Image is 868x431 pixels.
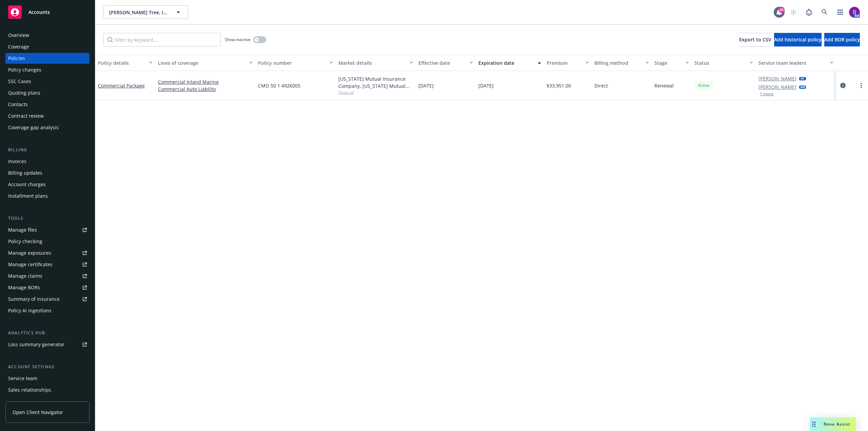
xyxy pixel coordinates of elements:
a: Accounts [5,3,90,22]
a: Start snowing [787,5,800,19]
a: Loss summary generator [5,339,90,350]
a: Policy checking [5,236,90,247]
div: Service team [8,373,37,384]
a: Manage exposures [5,248,90,258]
input: Filter by keyword... [103,33,221,46]
div: Policy changes [8,64,41,75]
div: Account settings [5,364,90,370]
a: Report a Bug [802,5,816,19]
button: Premium [544,55,592,71]
div: Contacts [8,99,28,110]
span: Show inactive [225,37,251,42]
div: 20 [778,7,785,13]
button: [PERSON_NAME] Tree, Inc [103,5,188,19]
a: Billing updates [5,168,90,178]
div: Billing [5,146,90,153]
div: [US_STATE] Mutual Insurance Company, [US_STATE] Mutual Insurance [338,75,413,90]
button: Nova Assist [810,417,856,431]
button: Add historical policy [774,33,822,46]
div: Lines of coverage [158,59,245,66]
div: Tools [5,215,90,222]
span: Export to CSV [739,36,771,43]
button: Add BOR policy [824,33,860,46]
div: Market details [338,59,406,66]
div: Policy checking [8,236,42,247]
a: Policies [5,53,90,64]
a: Manage claims [5,271,90,281]
button: Status [692,55,756,71]
a: Manage certificates [5,259,90,270]
span: CMO 50 1 4926005 [258,82,300,89]
div: Account charges [8,179,46,190]
a: Commercial Auto Liability [158,85,253,93]
div: Overview [8,30,29,41]
div: Status [694,59,746,66]
div: Billing method [594,59,642,66]
button: Expiration date [476,55,544,71]
a: Overview [5,30,90,41]
a: [PERSON_NAME] [758,83,796,91]
a: Sales relationships [5,385,90,395]
div: Coverage gap analysis [8,122,59,133]
span: Open Client Navigator [13,409,63,416]
a: Switch app [833,5,847,19]
div: Loss summary generator [8,339,64,350]
div: Manage exposures [8,248,51,258]
span: [DATE] [418,82,434,89]
button: Billing method [592,55,652,71]
div: Coverage [8,41,29,52]
div: Policies [8,53,25,64]
span: Nova Assist [824,421,850,427]
button: Service team leaders [756,55,836,71]
a: Coverage [5,41,90,52]
a: circleInformation [839,81,847,90]
a: Policy changes [5,64,90,75]
div: Analytics hub [5,330,90,336]
a: Installment plans [5,191,90,201]
button: Lines of coverage [155,55,255,71]
a: Service team [5,373,90,384]
img: photo [849,7,860,18]
div: Premium [547,59,582,66]
a: Manage files [5,224,90,235]
div: Expiration date [478,59,534,66]
span: Renewal [654,82,674,89]
span: Show all [338,90,413,95]
div: Installment plans [8,191,48,201]
span: [DATE] [478,82,494,89]
div: Policy details [98,59,145,66]
span: Add BOR policy [824,36,860,43]
span: Active [697,82,711,89]
button: Stage [652,55,692,71]
div: Billing updates [8,168,42,178]
a: Search [818,5,831,19]
div: Stage [654,59,682,66]
span: $33,951.00 [547,82,571,89]
a: Summary of insurance [5,294,90,305]
a: Manage BORs [5,282,90,293]
div: Invoices [8,156,26,167]
a: Policy AI ingestions [5,305,90,316]
a: Commercial Package [98,82,145,89]
button: Policy number [255,55,335,71]
a: Contract review [5,111,90,121]
div: Contract review [8,111,44,121]
a: more [857,81,865,90]
div: Sales relationships [8,385,51,395]
div: Policy AI ingestions [8,305,52,316]
div: Summary of insurance [8,294,60,305]
a: Coverage gap analysis [5,122,90,133]
div: Manage BORs [8,282,40,293]
div: Manage certificates [8,259,53,270]
span: Direct [594,82,608,89]
div: SSC Cases [8,76,31,87]
span: [PERSON_NAME] Tree, Inc [109,9,168,16]
div: Quoting plans [8,87,40,98]
button: Effective date [416,55,476,71]
button: 1 more [760,92,773,96]
div: Drag to move [810,417,818,431]
button: Export to CSV [739,33,771,46]
button: Policy details [95,55,155,71]
a: Contacts [5,99,90,110]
